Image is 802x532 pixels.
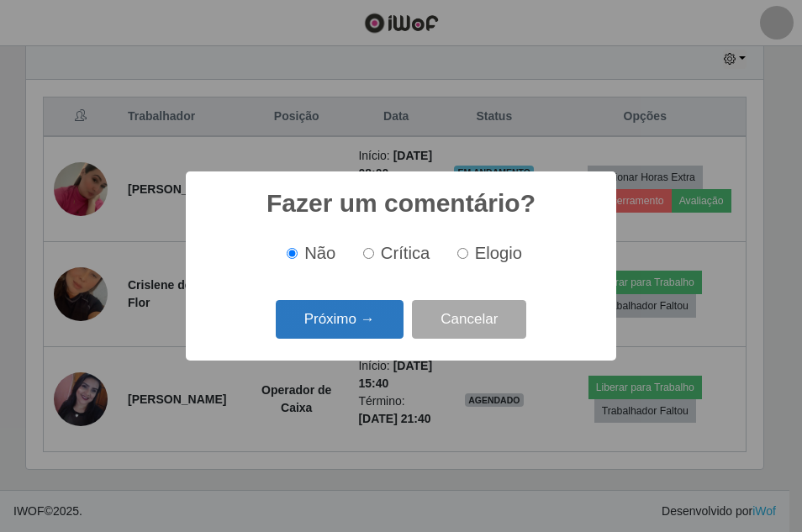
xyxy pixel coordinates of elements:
button: Cancelar [412,300,526,340]
input: Não [287,248,298,259]
span: Crítica [381,244,430,262]
button: Próximo → [276,300,404,340]
input: Crítica [363,248,374,259]
span: Não [304,244,335,262]
span: Elogio [475,244,522,262]
input: Elogio [457,248,468,259]
h2: Fazer um comentário? [266,188,536,219]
